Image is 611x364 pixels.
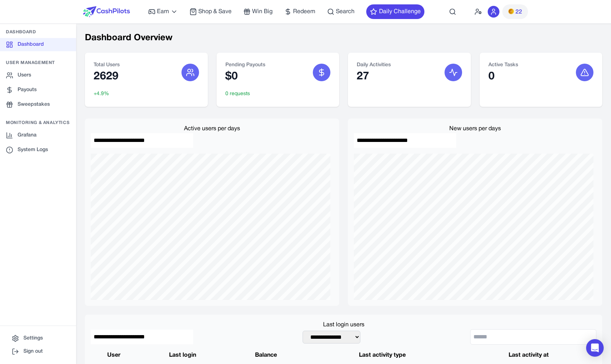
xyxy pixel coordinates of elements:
div: Last login users [91,320,596,329]
span: 0 requests [225,90,250,98]
button: PMs22 [502,4,528,19]
span: Redeem [293,7,315,16]
div: New users per days [354,124,596,133]
span: Win Big [252,7,273,16]
p: Daily Activities [357,61,391,69]
img: PMs [508,8,514,14]
div: Open Intercom Messenger [586,339,604,357]
span: Earn [157,7,169,16]
a: Win Big [243,7,273,16]
p: 27 [357,70,391,83]
h1: Dashboard Overview [85,32,602,44]
a: Earn [148,7,178,16]
p: $0 [225,70,265,83]
button: Sign out [6,345,70,358]
th: Last login [137,350,229,360]
p: Active Tasks [488,61,518,69]
button: Daily Challenge [366,4,424,19]
div: Active users per days [91,124,333,133]
p: 2629 [94,70,120,83]
p: Total Users [94,61,120,69]
a: Shop & Save [190,7,232,16]
a: Search [327,7,355,16]
span: 22 [516,8,522,16]
th: Last activity at [461,350,596,360]
th: Balance [229,350,304,360]
a: Settings [6,332,70,345]
span: +4.9% [94,90,109,98]
img: CashPilots Logo [83,6,130,17]
th: User [91,350,137,360]
span: Search [336,7,355,16]
a: Redeem [284,7,315,16]
p: 0 [488,70,518,83]
th: Last activity type [304,350,461,360]
span: Shop & Save [198,7,232,16]
p: Pending Payouts [225,61,265,69]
